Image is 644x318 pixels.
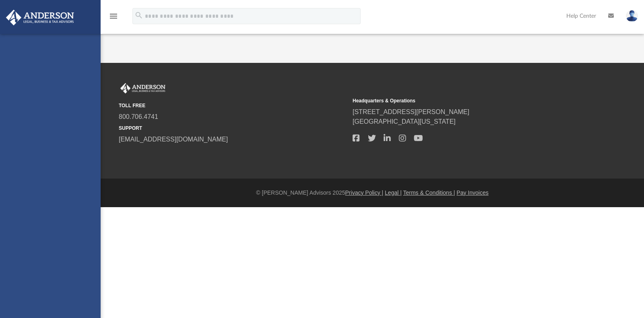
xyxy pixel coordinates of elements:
img: Anderson Advisors Platinum Portal [119,83,167,94]
a: [STREET_ADDRESS][PERSON_NAME] [353,108,469,115]
img: Anderson Advisors Platinum Portal [4,10,76,25]
i: search [134,11,143,20]
a: Privacy Policy | [345,189,384,196]
img: User Pic [626,10,638,22]
small: TOLL FREE [119,102,347,109]
a: Legal | [385,189,402,196]
a: 800.706.4741 [119,113,158,120]
div: © [PERSON_NAME] Advisors 2025 [101,189,644,197]
small: SUPPORT [119,125,347,132]
a: [GEOGRAPHIC_DATA][US_STATE] [353,118,456,125]
a: Pay Invoices [456,189,488,196]
a: menu [109,15,118,21]
a: [EMAIL_ADDRESS][DOMAIN_NAME] [119,136,228,143]
a: Terms & Conditions | [403,189,455,196]
i: menu [109,11,118,21]
small: Headquarters & Operations [353,97,581,104]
